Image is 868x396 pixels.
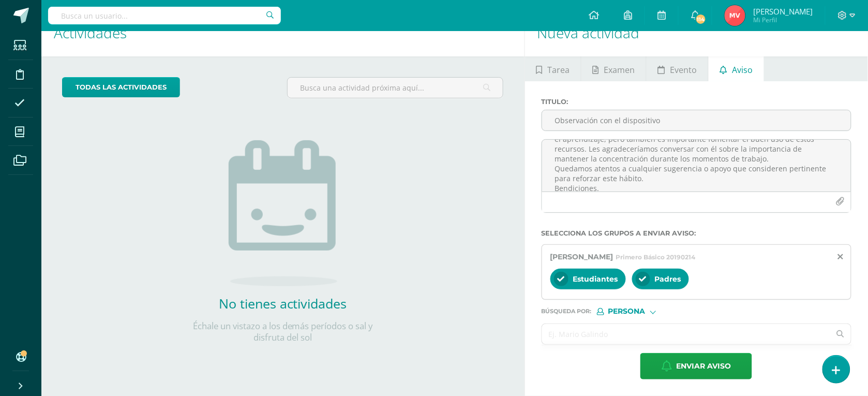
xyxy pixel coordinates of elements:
[550,252,613,261] span: [PERSON_NAME]
[179,295,386,312] h2: No tienes actividades
[695,13,707,25] span: 114
[640,353,752,379] button: Enviar aviso
[725,5,745,26] img: d633705d2caf26de73db2f10b60e18e1.png
[608,309,646,314] span: Persona
[229,140,337,286] img: no_activities.png
[753,6,813,17] span: [PERSON_NAME]
[288,78,503,98] input: Busca una actividad próxima aquí...
[48,7,281,24] input: Busca un usuario...
[655,274,681,284] span: Padres
[62,77,180,97] a: todas las Actividades
[542,229,852,237] label: Selecciona los grupos a enviar aviso :
[54,9,512,56] h1: Actividades
[525,56,581,81] a: Tarea
[670,57,697,82] span: Evento
[581,56,646,81] a: Examen
[616,253,696,261] span: Primero Básico 20190214
[597,308,675,315] div: [object Object]
[676,354,731,379] span: Enviar aviso
[542,140,851,192] textarea: Asunto: Observación sobre el uso de la computadora durante actividades asignadas Estimados padre ...
[547,57,570,82] span: Tarea
[732,57,753,82] span: Aviso
[573,274,618,284] span: Estudiantes
[537,9,856,56] h1: Nueva actividad
[647,56,708,81] a: Evento
[542,309,592,314] span: Búsqueda por :
[542,98,852,106] label: Titulo :
[542,110,851,130] input: Titulo
[179,320,386,343] p: Échale un vistazo a los demás períodos o sal y disfruta del sol
[542,324,831,344] input: Ej. Mario Galindo
[709,56,764,81] a: Aviso
[753,16,813,24] span: Mi Perfil
[604,57,635,82] span: Examen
